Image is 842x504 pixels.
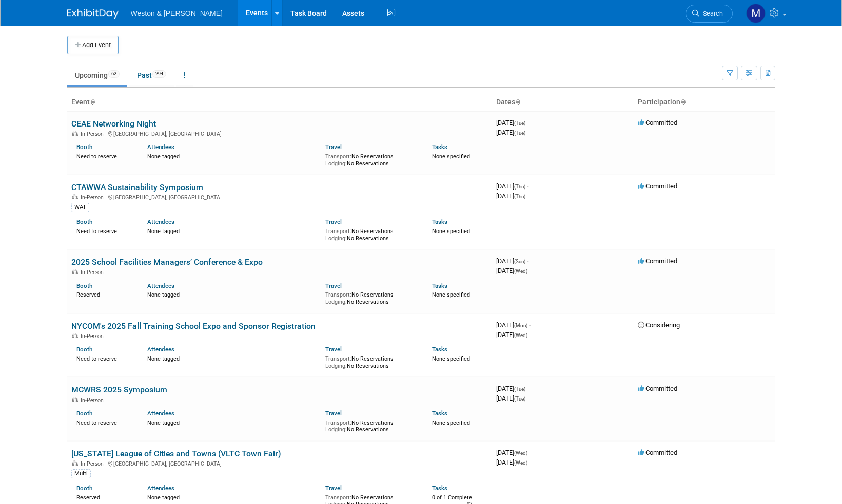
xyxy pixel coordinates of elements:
[496,192,525,200] span: [DATE]
[527,385,528,392] span: -
[432,228,470,235] span: None specified
[496,129,525,136] span: [DATE]
[325,153,351,160] span: Transport:
[514,184,525,190] span: (Thu)
[71,182,203,192] a: CTAWWA Sustainability Symposium
[496,458,527,466] span: [DATE]
[638,257,677,265] span: Committed
[527,119,528,127] span: -
[514,386,525,392] span: (Tue)
[147,151,318,160] div: None tagged
[432,410,447,417] a: Tasks
[699,10,723,17] span: Search
[147,346,174,353] a: Attendees
[527,182,528,190] span: -
[325,419,351,426] span: Transport:
[147,226,318,235] div: None tagged
[325,218,342,225] a: Travel
[81,397,107,404] span: In-Person
[325,485,342,492] a: Travel
[147,353,318,363] div: None tagged
[76,417,132,427] div: Need to reserve
[325,346,342,353] a: Travel
[638,385,677,392] span: Committed
[325,151,417,167] div: No Reservations No Reservations
[432,355,470,362] span: None specified
[514,130,525,136] span: (Tue)
[325,282,342,289] a: Travel
[634,94,775,111] th: Participation
[529,449,531,456] span: -
[129,66,174,85] a: Past294
[147,417,318,427] div: None tagged
[496,267,527,275] span: [DATE]
[76,218,92,225] a: Booth
[76,346,92,353] a: Booth
[76,143,92,151] a: Booth
[325,226,417,242] div: No Reservations No Reservations
[514,332,527,338] span: (Wed)
[67,9,119,19] img: ExhibitDay
[514,259,525,264] span: (Sun)
[514,396,525,402] span: (Tue)
[76,410,92,417] a: Booth
[527,257,528,265] span: -
[496,385,528,392] span: [DATE]
[680,98,686,106] a: Sort by Participation Type
[515,98,520,106] a: Sort by Start Date
[71,203,89,212] div: WAT
[514,120,525,126] span: (Tue)
[76,151,132,160] div: Need to reserve
[81,460,107,467] span: In-Person
[496,394,525,402] span: [DATE]
[147,289,318,299] div: None tagged
[152,70,166,78] span: 294
[90,98,95,106] a: Sort by Event Name
[638,119,677,127] span: Committed
[325,235,347,242] span: Lodging:
[325,291,351,298] span: Transport:
[325,494,351,501] span: Transport:
[432,218,447,225] a: Tasks
[76,282,92,289] a: Booth
[496,182,528,190] span: [DATE]
[71,193,488,201] div: [GEOGRAPHIC_DATA], [GEOGRAPHIC_DATA]
[131,9,223,17] span: Weston & [PERSON_NAME]
[746,4,766,23] img: Mary Ann Trujillo
[514,460,527,466] span: (Wed)
[432,485,447,492] a: Tasks
[325,363,347,369] span: Lodging:
[147,492,318,501] div: None tagged
[147,485,174,492] a: Attendees
[432,143,447,151] a: Tasks
[81,269,107,276] span: In-Person
[67,94,492,111] th: Event
[514,323,527,328] span: (Mon)
[72,460,78,466] img: In-Person Event
[72,269,78,274] img: In-Person Event
[81,131,107,137] span: In-Person
[325,160,347,167] span: Lodging:
[147,410,174,417] a: Attendees
[432,494,488,501] div: 0 of 1 Complete
[147,143,174,151] a: Attendees
[71,129,488,137] div: [GEOGRAPHIC_DATA], [GEOGRAPHIC_DATA]
[71,257,263,267] a: 2025 School Facilities Managers’ Conference & Expo
[71,385,167,394] a: MCWRS 2025 Symposium
[496,119,528,127] span: [DATE]
[147,218,174,225] a: Attendees
[71,459,488,467] div: [GEOGRAPHIC_DATA], [GEOGRAPHIC_DATA]
[76,289,132,299] div: Reserved
[67,66,127,85] a: Upcoming62
[72,194,78,199] img: In-Person Event
[432,291,470,298] span: None specified
[496,257,528,265] span: [DATE]
[529,321,531,329] span: -
[71,449,281,458] a: [US_STATE] League of Cities and Towns (VLTC Town Fair)
[492,94,634,111] th: Dates
[496,331,527,339] span: [DATE]
[514,194,525,199] span: (Thu)
[432,153,470,160] span: None specified
[76,353,132,363] div: Need to reserve
[514,450,527,456] span: (Wed)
